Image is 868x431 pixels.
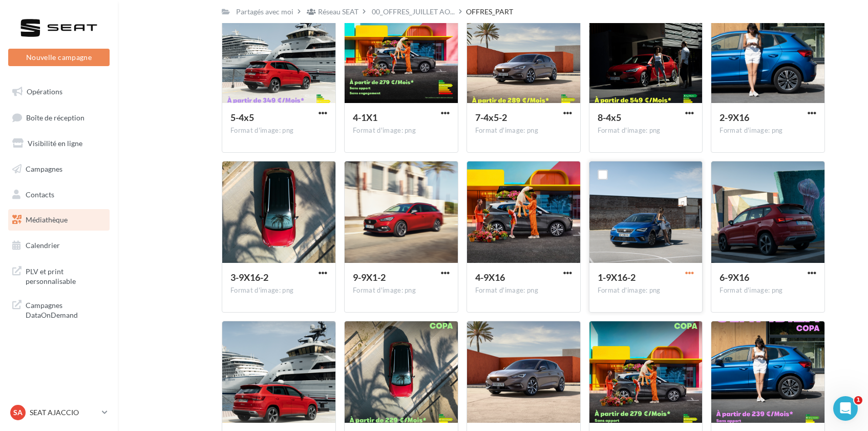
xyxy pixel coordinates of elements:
button: Nouvelle campagne [8,49,110,66]
div: Format d'image: png [598,126,694,135]
span: Calendrier [26,241,60,250]
span: SA [13,407,23,418]
span: 4-9X16 [475,272,505,283]
a: Opérations [6,81,112,102]
a: SA SEAT AJACCIO [8,403,110,422]
div: Format d'image: png [230,286,327,295]
span: 2-9X16 [719,112,749,123]
span: 3-9X16-2 [230,272,268,283]
div: Format d'image: png [353,286,450,295]
p: SEAT AJACCIO [30,407,98,418]
iframe: Intercom live chat [833,396,858,421]
span: 6-9X16 [719,272,749,283]
span: 4-1X1 [353,112,377,123]
a: Campagnes DataOnDemand [6,294,112,324]
span: 8-4x5 [598,112,621,123]
span: 1-9X16-2 [598,272,636,283]
div: Partagés avec moi [236,7,293,17]
div: Format d'image: png [719,126,816,135]
a: Calendrier [6,235,112,256]
span: 1 [854,396,862,404]
span: 5-4x5 [230,112,254,123]
div: Format d'image: png [598,286,694,295]
span: Campagnes DataOnDemand [26,298,105,320]
div: Format d'image: png [230,126,327,135]
a: Campagnes [6,158,112,180]
div: OFFRES_PART [466,7,513,17]
a: PLV et print personnalisable [6,260,112,291]
a: Médiathèque [6,209,112,231]
span: Médiathèque [26,215,68,224]
span: PLV et print personnalisable [26,264,105,286]
div: Format d'image: png [719,286,816,295]
div: Format d'image: png [353,126,450,135]
span: 9-9X1-2 [353,272,386,283]
div: Format d'image: png [475,286,572,295]
div: Format d'image: png [475,126,572,135]
a: Boîte de réception [6,107,112,129]
span: Boîte de réception [26,113,84,121]
a: Contacts [6,184,112,206]
div: Réseau SEAT [318,7,358,17]
span: Campagnes [26,165,62,173]
a: Visibilité en ligne [6,133,112,154]
span: Opérations [27,87,62,96]
span: 00_OFFRES_JUILLET AO... [372,7,455,17]
span: Visibilité en ligne [28,139,82,148]
span: 7-4x5-2 [475,112,507,123]
span: Contacts [26,190,54,198]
